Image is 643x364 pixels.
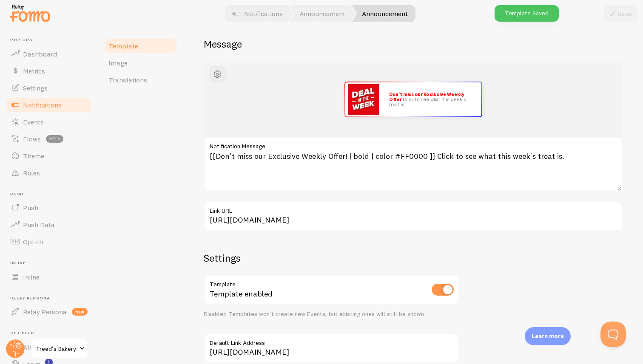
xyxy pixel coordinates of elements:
[204,275,459,306] div: Template enabled
[9,2,51,24] img: fomo-relay-logo-orange.svg
[23,135,41,143] span: Flows
[23,220,55,229] span: Push Data
[23,67,45,75] span: Metrics
[600,322,626,347] iframe: Help Scout Beacon - Open
[525,327,571,345] div: Learn more
[37,344,77,354] span: Freed's Bakery
[23,84,48,92] span: Settings
[108,59,128,67] span: Image
[5,216,93,233] a: Push Data
[5,233,93,250] a: Opt-In
[10,330,93,336] span: Get Help
[204,310,459,318] div: Disabled Templates won't create new Events, but existing ones will still be shown
[108,42,138,50] span: Template
[5,130,93,147] a: Flows beta
[10,37,93,43] span: Pop-ups
[23,308,67,316] span: Relay Persona
[5,268,93,285] a: Inline
[103,54,178,71] a: Image
[23,273,40,281] span: Inline
[204,37,623,51] h2: Message
[5,96,93,113] a: Notifications
[31,339,88,359] a: Freed's Bakery
[5,113,93,130] a: Events
[5,303,93,320] a: Relay Persona new
[204,137,623,151] label: Notification Message
[46,135,63,143] span: beta
[347,82,381,116] img: Fomo
[23,50,57,58] span: Dashboard
[72,308,88,316] span: new
[10,260,93,266] span: Inline
[532,332,564,340] p: Learn more
[23,118,44,126] span: Events
[5,45,93,62] a: Dashboard
[5,79,93,96] a: Settings
[389,92,472,107] p: Click to see what this week's treat is.
[10,296,93,301] span: Relay Persona
[5,164,93,181] a: Rules
[10,192,93,197] span: Push
[23,101,62,109] span: Notifications
[5,62,93,79] a: Metrics
[5,147,93,164] a: Theme
[103,71,178,88] a: Translations
[204,251,459,265] h2: Settings
[23,237,43,246] span: Opt-In
[5,199,93,216] a: Push
[204,333,459,348] label: Default Link Address
[389,91,464,102] strong: Don't miss our Exclusive Weekly Offer!
[108,76,147,84] span: Translations
[103,37,178,54] a: Template
[23,152,44,160] span: Theme
[495,5,559,22] div: Template Saved
[23,169,40,177] span: Rules
[204,201,623,216] label: Link URL
[23,203,38,212] span: Push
